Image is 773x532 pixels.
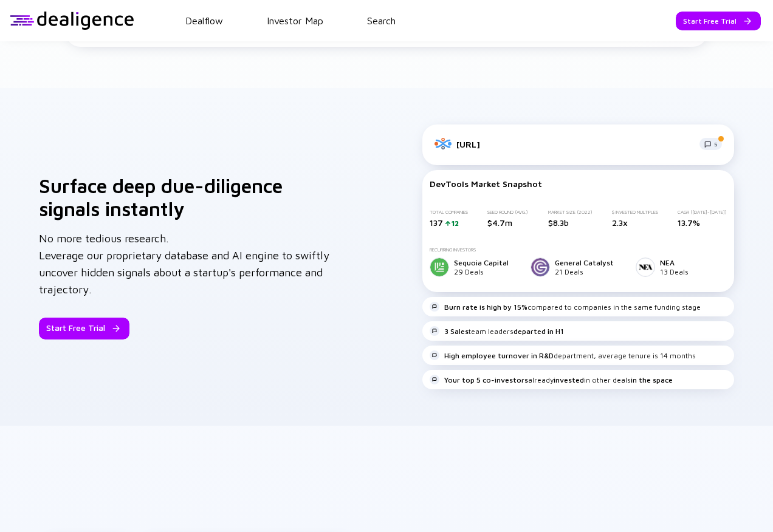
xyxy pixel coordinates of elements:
div: CAGR ([DATE]-[DATE]) [678,210,727,215]
strong: in the space [631,375,673,384]
a: Dealflow [185,15,223,26]
strong: Burn rate is high by 15% [444,302,527,312]
div: compared to companies in the same funding stage [444,302,701,312]
span: $8.3b [548,217,569,228]
strong: 3 Sales [444,327,469,336]
div: $ Invested Multiples [612,210,658,215]
button: Start Free Trial [676,12,761,30]
button: Start Free Trial [39,318,129,339]
div: Sequoia Capital [454,258,509,267]
strong: invested [554,375,584,384]
div: 12 [450,219,459,228]
div: already in other deals [444,375,673,384]
div: Seed Round (Avg.) [487,210,528,215]
span: 137 [430,217,443,228]
div: 13 Deals [660,267,689,276]
div: General Catalyst [555,258,614,267]
div: NEA [660,258,689,267]
div: Recurring Investors [430,247,727,253]
strong: Your top 5 co-investors [444,375,528,384]
div: MARKET SIZE (2022) [548,210,593,215]
a: Search [367,15,396,26]
span: No more tedious research. Leverage our proprietary database and AI engine to swiftly uncover hidd... [39,232,329,296]
a: Investor Map [267,15,323,26]
div: department, average tenure is 14 months [444,351,696,360]
span: 2.3x [612,217,628,228]
span: 13.7% [678,217,700,228]
h3: Surface deep due-diligence signals instantly [39,174,340,220]
div: DevTools Market Snapshot [430,179,727,189]
div: [URL] [456,139,690,149]
div: team leaders [444,327,564,336]
span: $4.7m [487,217,512,228]
div: 21 Deals [555,267,614,276]
div: 29 Deals [454,267,509,276]
div: Total Companies [430,210,468,215]
strong: departed in H1 [514,327,564,336]
strong: High employee turnover in R&D [444,351,554,360]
